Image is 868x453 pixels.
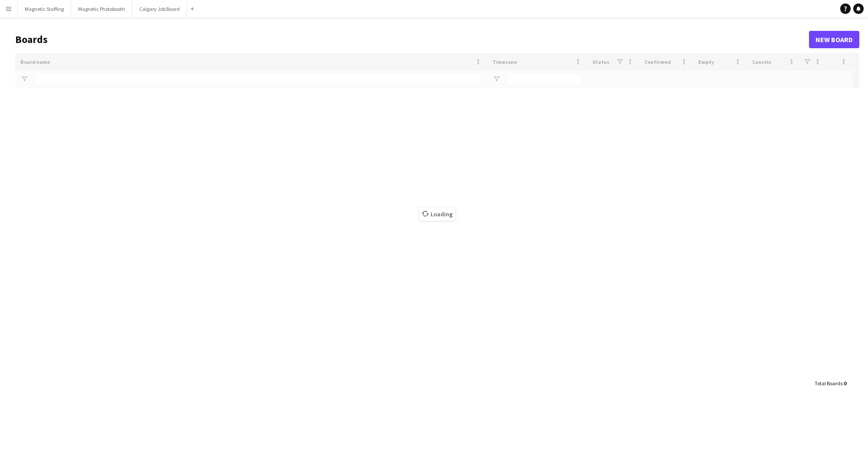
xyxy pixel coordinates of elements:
[18,0,71,17] button: Magnetic Staffing
[809,31,859,48] a: New Board
[419,208,455,221] span: Loading
[132,0,187,17] button: Calgary Job Board
[15,33,809,46] h1: Boards
[815,380,842,387] span: Total Boards
[815,375,846,392] div: :
[71,0,132,17] button: Magnetic Photobooth
[844,380,846,387] span: 0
